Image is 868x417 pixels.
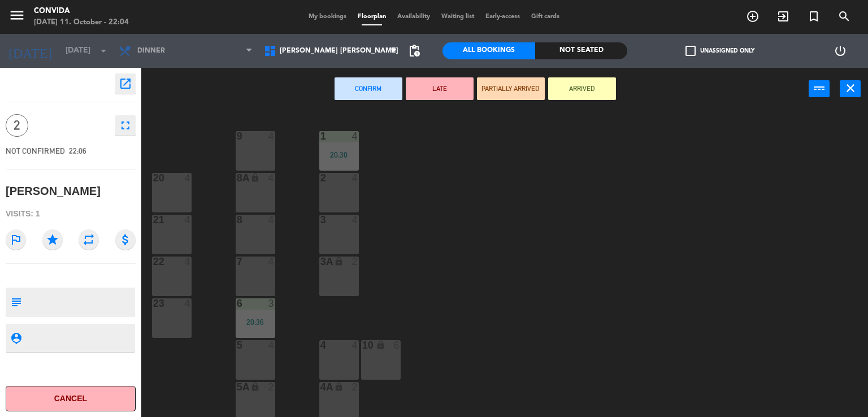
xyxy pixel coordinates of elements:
span: pending_actions [407,44,421,58]
i: outlined_flag [6,229,26,250]
div: 6 [237,298,237,309]
div: 5 [237,340,237,350]
div: 4 [185,298,192,309]
button: Confirm [335,77,402,100]
div: 4 [268,215,275,225]
i: lock [334,257,344,266]
div: 4 [185,257,192,267]
i: power_settings_new [834,44,847,58]
button: PARTIALLY ARRIVED [477,77,545,100]
span: [PERSON_NAME] [PERSON_NAME] [280,47,398,55]
label: Unassigned only [685,46,754,56]
i: person_pin [10,332,22,344]
i: turned_in_not [807,10,821,23]
span: 22:06 [69,146,86,155]
span: Availability [392,14,436,20]
i: power_input [813,81,826,95]
span: Floorplan [352,14,392,20]
div: 3 [268,298,275,309]
div: 1 [320,131,321,141]
div: 22 [153,257,154,267]
div: 4 [268,340,275,350]
button: ARRIVED [548,77,616,100]
div: 4 [185,173,192,183]
div: Not seated [535,42,628,59]
i: repeat [79,229,99,250]
i: exit_to_app [776,10,790,23]
div: 20:30 [319,151,359,159]
i: open_in_new [119,77,132,90]
div: 3A [320,257,321,267]
div: 4 [268,131,275,141]
i: search [837,10,851,23]
div: 20 [153,173,154,183]
div: 2 [352,257,359,267]
i: subject [10,296,22,308]
span: Gift cards [526,14,565,20]
div: 8A [237,173,237,183]
span: 2 [6,114,28,137]
i: lock [334,382,344,392]
div: 20:36 [236,318,275,326]
div: 4A [320,382,321,392]
i: star [42,229,63,250]
i: add_circle_outline [746,10,759,23]
div: 2 [352,382,359,392]
span: NOT CONFIRMED [6,146,65,155]
div: [DATE] 11. October - 22:04 [34,17,129,28]
i: close [844,81,857,95]
div: 9 [237,131,237,141]
div: 4 [352,173,359,183]
div: 23 [153,298,154,309]
div: 4 [185,215,192,225]
div: 2 [268,382,275,392]
div: 21 [153,215,154,225]
button: open_in_new [115,73,136,94]
span: Dinner [137,47,165,55]
div: 8 [237,215,237,225]
div: [PERSON_NAME] [6,182,101,201]
button: Cancel [6,386,136,411]
div: 4 [352,131,359,141]
i: menu [8,7,25,24]
div: CONVIDA [34,6,129,17]
i: attach_money [115,229,136,250]
span: My bookings [303,14,352,20]
i: lock [250,173,260,183]
span: Early-access [480,14,526,20]
div: 4 [352,215,359,225]
button: fullscreen [115,115,136,136]
button: menu [8,7,25,28]
div: 5A [237,382,237,392]
i: lock [250,382,260,392]
div: All Bookings [442,42,535,59]
span: check_box_outline_blank [685,46,696,56]
div: 10 [362,340,363,350]
div: 7 [237,257,237,267]
i: arrow_drop_down [97,44,110,58]
div: 3 [320,215,321,225]
i: lock [376,340,385,350]
i: fullscreen [119,119,132,132]
div: 4 [352,340,359,350]
div: 4 [268,173,275,183]
div: 4 [320,340,321,350]
div: 6 [394,340,401,350]
button: close [840,80,861,97]
div: Visits: 1 [6,204,136,224]
button: power_input [809,80,830,97]
button: LATE [406,77,474,100]
span: Waiting list [436,14,480,20]
div: 4 [268,257,275,267]
div: 2 [320,173,321,183]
